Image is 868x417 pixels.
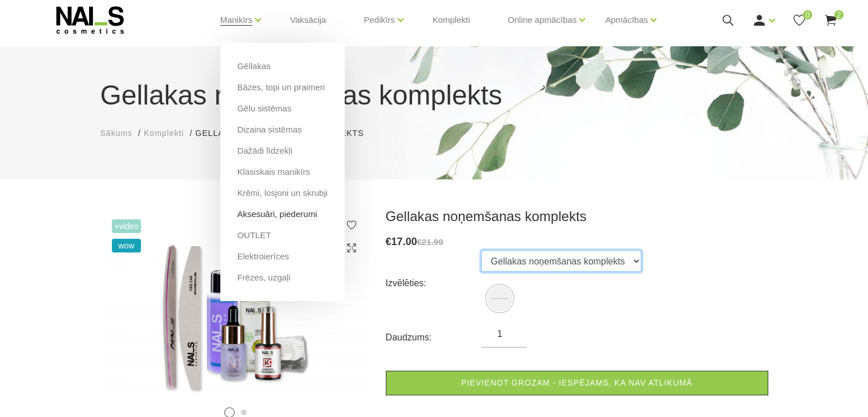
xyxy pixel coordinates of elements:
a: 0 [792,13,806,27]
span: 2 [834,10,843,19]
span: € [386,236,391,247]
a: Klasiskais manikīrs [237,166,310,178]
span: wow [112,239,142,252]
label: Nav atlikumā [487,286,512,311]
a: Elektroierīces [237,250,289,263]
span: Sākums [100,129,133,138]
a: Bāzes, topi un praimeri [237,81,325,94]
span: Komplekti [144,129,184,138]
span: 0 [803,10,812,19]
a: Gēlu sistēmas [237,102,292,115]
a: Sākums [100,127,133,139]
a: Gēllakas [237,60,271,73]
li: Gellakas noņemšanas komplekts [195,127,375,139]
a: Dažādi līdzekļi [237,145,293,157]
a: 2 [823,13,838,27]
a: OUTLET [237,229,271,242]
a: Dizaina sistēmas [237,123,302,136]
img: Gellakas noņemšanas komplekts [487,286,512,311]
div: Izvēlēties: [386,274,482,292]
h1: Gellakas noņemšanas komplekts [100,75,768,116]
a: Komplekti [144,127,184,139]
a: Krēmi, losjoni un skrubji [237,187,328,199]
span: +Video [112,219,142,233]
span: 17.00 [391,236,417,247]
a: Frēzes, uzgaļi [237,271,290,284]
button: 2 of 2 [241,410,247,415]
div: Daudzums: [386,328,482,347]
a: Aksesuāri, piederumi [237,208,317,220]
h3: Gellakas noņemšanas komplekts [386,208,768,225]
a: Pievienot grozam [386,371,768,395]
s: €21.99 [417,237,443,247]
